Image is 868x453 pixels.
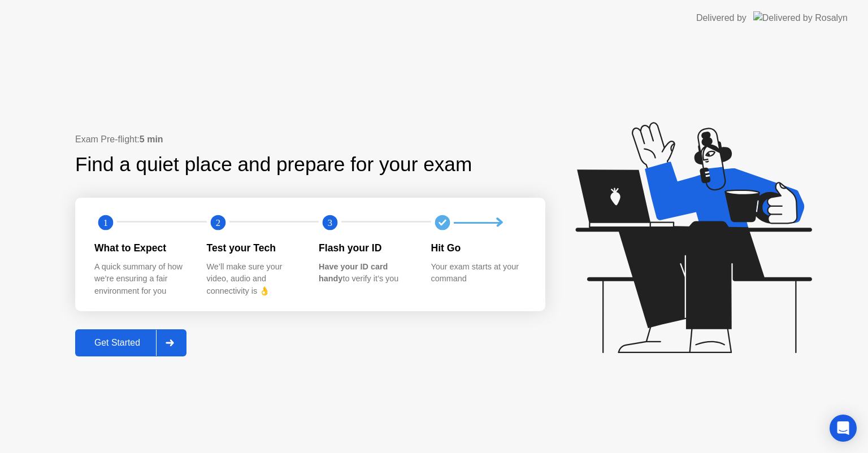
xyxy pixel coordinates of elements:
div: Your exam starts at your command [431,261,526,285]
div: Hit Go [431,241,526,255]
div: Exam Pre-flight: [75,133,545,146]
div: Get Started [79,338,156,348]
div: to verify it’s you [319,261,413,285]
div: Flash your ID [319,241,413,255]
div: Delivered by [696,11,747,25]
button: Get Started [75,329,186,356]
div: Find a quiet place and prepare for your exam [75,150,474,180]
div: We’ll make sure your video, audio and connectivity is 👌 [207,261,301,298]
text: 3 [328,217,332,228]
img: Delivered by Rosalyn [753,11,848,24]
div: Test your Tech [207,241,301,255]
div: A quick summary of how we’re ensuring a fair environment for you [94,261,189,298]
text: 1 [103,217,108,228]
b: 5 min [140,134,163,144]
text: 2 [215,217,220,228]
div: Open Intercom Messenger [830,415,857,442]
b: Have your ID card handy [319,262,388,284]
div: What to Expect [94,241,189,255]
